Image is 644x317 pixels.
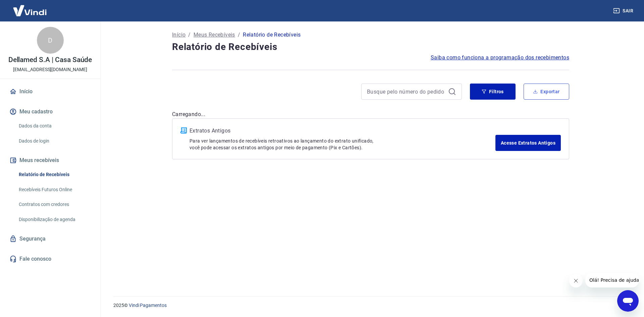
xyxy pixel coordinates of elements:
iframe: Botão para abrir a janela de mensagens [617,290,639,312]
input: Busque pelo número do pedido [367,87,445,97]
a: Disponibilização de agenda [16,213,92,226]
button: Meus recebíveis [8,153,92,168]
button: Exportar [524,84,569,100]
a: Acesse Extratos Antigos [495,135,561,151]
a: Relatório de Recebíveis [16,168,92,181]
a: Dados de login [16,134,92,148]
a: Segurança [8,231,92,246]
span: Olá! Precisa de ajuda? [4,5,56,10]
p: / [188,31,191,39]
h4: Relatório de Recebíveis [172,40,569,54]
a: Vindi Pagamentos [129,303,167,308]
a: Meus Recebíveis [194,31,235,39]
a: Início [172,31,185,39]
p: / [238,31,240,39]
button: Meu cadastro [8,104,92,119]
button: Sair [612,5,636,17]
a: Saiba como funciona a programação dos recebimentos [431,54,569,62]
p: Dellamed S.A | Casa Saúde [8,56,92,63]
a: Dados da conta [16,119,92,133]
img: ícone [180,127,187,134]
p: Extratos Antigos [190,127,495,135]
div: D [37,27,64,54]
p: [EMAIL_ADDRESS][DOMAIN_NAME] [13,66,87,73]
p: Relatório de Recebíveis [243,31,301,39]
a: Fale conosco [8,252,92,266]
a: Recebíveis Futuros Online [16,183,92,197]
p: 2025 © [113,302,628,309]
p: Para ver lançamentos de recebíveis retroativos ao lançamento do extrato unificado, você pode aces... [190,138,495,151]
img: Vindi [8,0,52,21]
a: Início [8,84,92,99]
button: Filtros [470,84,516,100]
p: Carregando... [172,110,569,118]
iframe: Fechar mensagem [569,274,583,287]
iframe: Mensagem da empresa [585,273,639,287]
a: Contratos com credores [16,198,92,211]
